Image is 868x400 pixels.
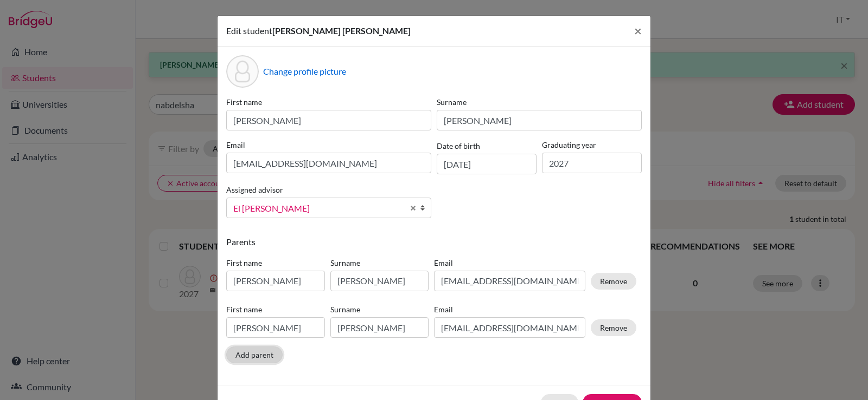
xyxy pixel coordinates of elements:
[437,96,642,108] label: Surname
[226,55,259,88] div: Profile picture
[434,257,585,268] label: Email
[330,304,429,315] label: Surname
[226,346,283,363] button: Add parent
[591,319,636,336] button: Remove
[226,235,642,248] p: Parents
[330,257,429,268] label: Surname
[226,304,325,315] label: First name
[226,257,325,268] label: First name
[591,273,636,290] button: Remove
[634,23,642,38] span: ×
[434,304,585,315] label: Email
[272,25,411,36] span: [PERSON_NAME] [PERSON_NAME]
[226,25,272,36] span: Edit student
[226,184,283,195] label: Assigned advisor
[437,140,480,152] label: Date of birth
[437,154,537,174] input: dd/mm/yyyy
[233,201,404,215] span: El [PERSON_NAME]
[226,139,431,150] label: Email
[542,139,642,150] label: Graduating year
[226,96,431,108] label: First name
[626,16,650,46] button: Close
